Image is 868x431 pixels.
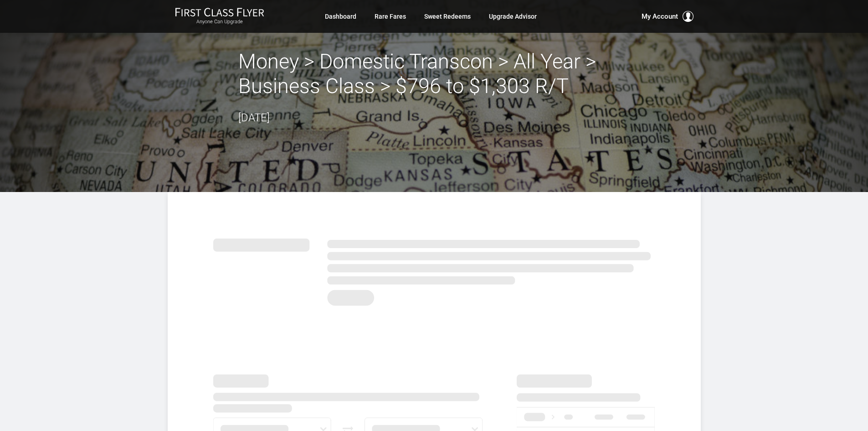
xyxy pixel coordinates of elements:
a: Dashboard [325,8,356,25]
img: First Class Flyer [175,7,264,17]
a: Rare Fares [375,8,406,25]
h2: Money > Domestic Transcon > All Year > Business Class > $796 to $1,303 R/T [238,49,630,99]
a: First Class FlyerAnyone Can Upgrade [175,7,264,26]
button: My Account [642,11,693,22]
a: Sweet Redeems [424,8,471,25]
img: summary.svg [213,228,655,311]
small: Anyone Can Upgrade [175,19,264,25]
time: [DATE] [238,111,270,124]
span: My Account [642,11,678,22]
a: Upgrade Advisor [489,8,537,25]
